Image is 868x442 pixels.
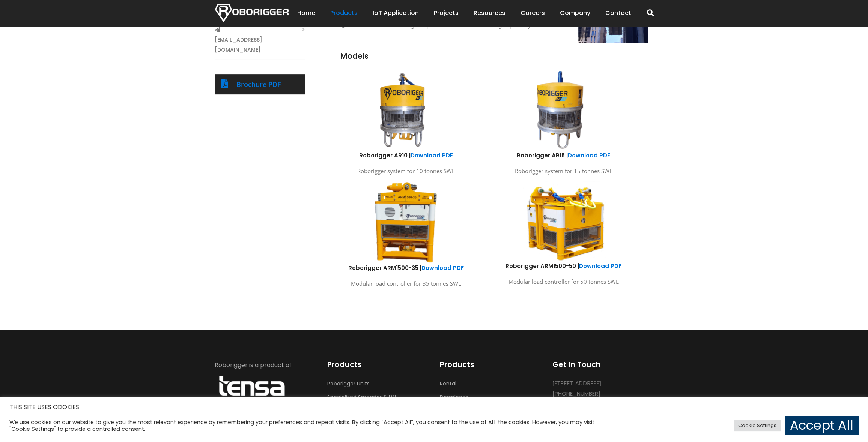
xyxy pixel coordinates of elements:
a: Home [297,1,315,25]
img: Nortech [215,4,289,22]
div: [STREET_ADDRESS] [552,378,642,388]
h2: Products [327,360,362,369]
a: [EMAIL_ADDRESS][DOMAIN_NAME] [215,35,305,55]
p: Roborigger system for 10 tonnes SWL [333,166,479,176]
h6: Roborigger ARM1500-35 | [333,264,479,272]
p: Modular load controller for 35 tonnes SWL [333,279,479,289]
div: We use cookies on our website to give you the most relevant experience by remembering your prefer... [9,419,604,432]
a: Cookie Settings [734,420,781,431]
h6: Roborigger AR15 | [490,151,637,159]
h2: Products [440,360,474,369]
a: Resources [474,1,505,25]
p: Modular load controller for 50 tonnes SWL [490,277,637,287]
h2: Get In Touch [552,360,601,369]
h5: THIS SITE USES COOKIES [9,402,859,412]
a: Projects [434,1,459,25]
a: Download PDF [579,262,621,270]
a: Careers [520,1,545,25]
div: [PHONE_NUMBER] [552,388,642,399]
a: Downloads [440,393,468,405]
h6: Roborigger AR10 | [333,151,479,159]
a: Rental [440,380,456,391]
a: Contact [605,1,631,25]
h3: Models [340,51,648,61]
a: Download PDF [411,151,453,159]
a: Roborigger Units [327,380,370,391]
a: Brochure PDF [236,80,281,89]
a: Specialised Spreader & Lift Frames [327,393,397,415]
a: Download PDF [421,264,464,272]
a: Company [560,1,590,25]
h6: Roborigger ARM1500-50 | [490,262,637,270]
a: Products [330,1,358,25]
p: Roborigger system for 15 tonnes SWL [490,166,637,176]
a: IoT Application [373,1,419,25]
a: Download PDF [568,151,610,159]
a: Accept All [785,416,859,435]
